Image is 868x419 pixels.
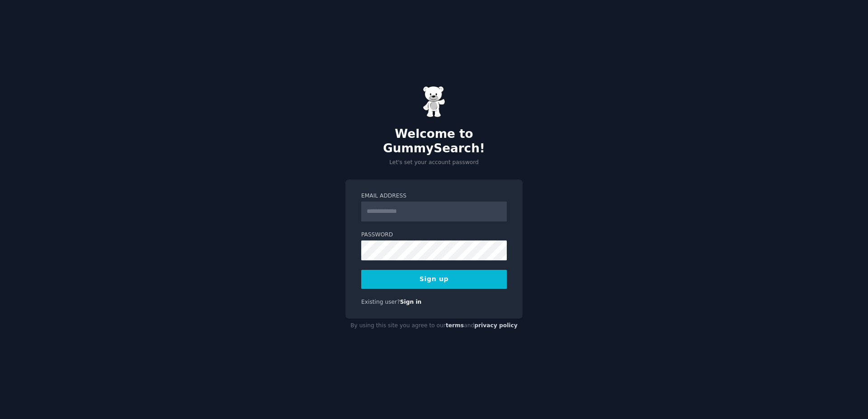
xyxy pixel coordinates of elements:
label: Password [361,231,507,239]
h2: Welcome to GummySearch! [345,127,523,155]
img: Gummy Bear [423,86,445,118]
p: Let's set your account password [345,159,523,167]
a: terms [446,322,464,329]
a: Sign in [400,299,422,305]
a: privacy policy [474,322,518,329]
button: Sign up [361,270,507,289]
div: By using this site you agree to our and [345,319,523,333]
span: Existing user? [361,299,400,305]
label: Email Address [361,192,507,200]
